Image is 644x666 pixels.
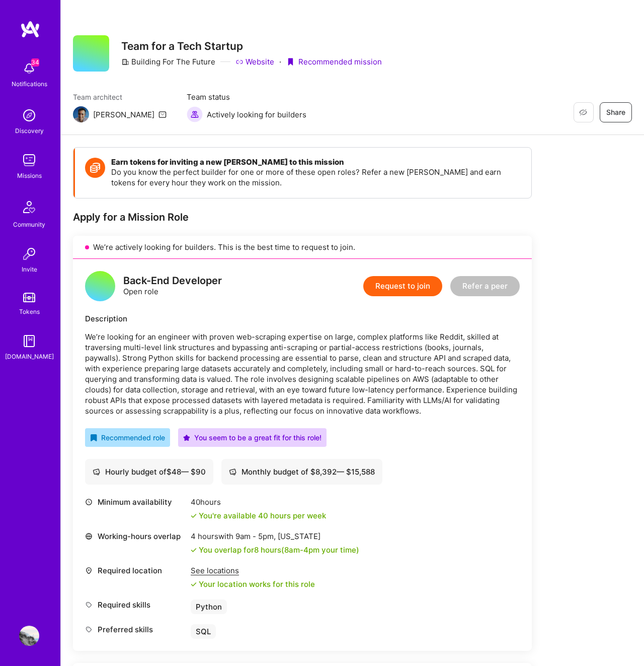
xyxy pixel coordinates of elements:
[31,58,39,66] span: 34
[600,102,632,122] button: Share
[284,545,319,555] span: 8am - 4pm
[121,58,129,66] i: icon CompanyGray
[73,92,167,102] span: Team architect
[229,467,375,477] div: Monthly budget of $ 8,392 — $ 15,588
[123,276,222,286] div: Back-End Developer
[286,58,294,66] i: icon PurpleRibbon
[85,565,186,576] div: Required location
[73,236,532,259] div: We’re actively looking for builders. This is the best time to request to join.
[19,626,39,646] img: User Avatar
[450,276,520,296] button: Refer a peer
[207,109,306,120] span: Actively looking for builders
[606,107,625,117] span: Share
[93,109,154,120] div: [PERSON_NAME]
[187,92,306,102] span: Team status
[85,600,186,610] div: Required skills
[23,293,35,302] img: tokens
[229,468,236,476] i: icon Cash
[17,170,42,181] div: Missions
[279,56,281,67] div: ·
[12,79,47,89] div: Notifications
[191,565,315,576] div: See locations
[233,531,278,541] span: 9am - 5pm ,
[183,434,190,441] i: icon PurpleStar
[90,434,97,441] i: icon RecommendedBadge
[121,40,382,52] h3: Team for a Tech Startup
[19,244,39,264] img: Invite
[121,56,215,67] div: Building For The Future
[191,513,197,519] i: icon Check
[85,624,186,635] div: Preferred skills
[22,264,37,275] div: Invite
[191,581,197,587] i: icon Check
[191,497,326,507] div: 40 hours
[85,497,186,507] div: Minimum availability
[85,158,105,178] img: Token icon
[363,276,442,296] button: Request to join
[199,545,359,555] div: You overlap for 8 hours ( your time)
[111,167,521,188] p: Do you know the perfect builder for one or more of these open roles? Refer a new [PERSON_NAME] an...
[19,306,40,317] div: Tokens
[85,313,520,324] div: Description
[191,579,315,589] div: Your location works for this role
[123,276,222,297] div: Open role
[191,600,227,614] div: Python
[85,532,93,540] i: icon World
[17,195,41,219] img: Community
[73,211,532,224] div: Apply for a Mission Role
[579,108,587,116] i: icon EyeClosed
[19,58,39,79] img: bell
[19,105,39,125] img: discovery
[85,531,186,542] div: Working-hours overlap
[187,106,203,122] img: Actively looking for builders
[111,158,521,167] h4: Earn tokens for inviting a new [PERSON_NAME] to this mission
[85,498,93,506] i: icon Clock
[73,106,89,122] img: Team Architect
[85,567,93,574] i: icon Location
[93,468,100,476] i: icon Cash
[191,547,197,553] i: icon Check
[17,626,42,646] a: User Avatar
[85,626,93,633] i: icon Tag
[5,351,54,362] div: [DOMAIN_NAME]
[85,601,93,609] i: icon Tag
[191,510,326,521] div: You're available 40 hours per week
[235,56,274,67] a: Website
[85,331,520,416] p: We’re looking for an engineer with proven web-scraping expertise on large, complex platforms like...
[19,331,39,351] img: guide book
[20,20,40,38] img: logo
[93,467,206,477] div: Hourly budget of $ 48 — $ 90
[158,110,167,118] i: icon Mail
[183,432,321,443] div: You seem to be a great fit for this role!
[191,624,216,639] div: SQL
[19,150,39,170] img: teamwork
[15,125,44,136] div: Discovery
[286,56,382,67] div: Recommended mission
[90,432,165,443] div: Recommended role
[13,219,45,230] div: Community
[191,531,359,542] div: 4 hours with [US_STATE]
